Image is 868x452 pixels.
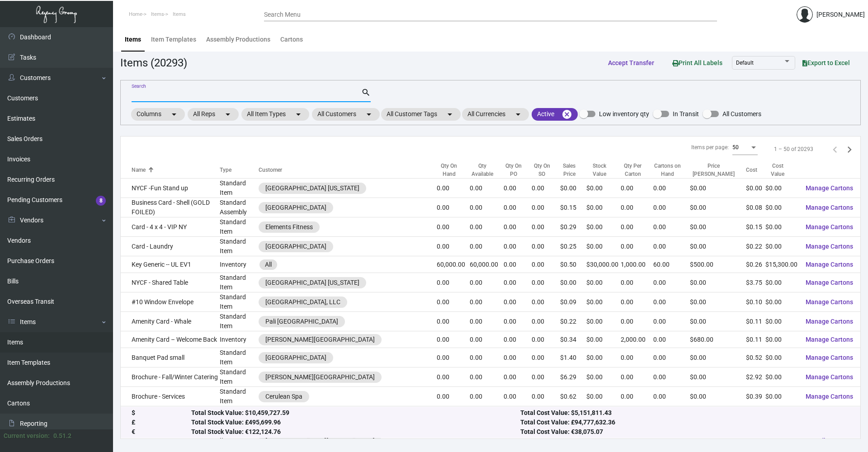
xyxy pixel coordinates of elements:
[798,294,860,310] button: Manage Cartons
[798,199,860,216] button: Manage Cartons
[437,348,470,367] td: 0.00
[470,406,504,426] td: 0.00
[765,312,798,331] td: $0.00
[732,145,758,151] mat-select: Items per page:
[828,142,842,156] button: Previous page
[470,312,504,331] td: 0.00
[560,179,587,198] td: $0.00
[746,367,765,387] td: $2.92
[532,273,560,292] td: 0.00
[532,406,560,426] td: 0.00
[690,367,746,387] td: $0.00
[586,331,620,348] td: $0.00
[220,367,259,387] td: Standard Item
[121,273,220,292] td: NYCF - Shared Table
[220,312,259,331] td: Standard Item
[765,256,798,273] td: $15,300.00
[608,59,654,66] span: Accept Transfer
[806,243,853,250] span: Manage Cartons
[621,348,653,367] td: 0.00
[653,406,690,426] td: 0.00
[690,273,746,292] td: $0.00
[206,35,270,44] div: Assembly Productions
[504,367,532,387] td: 0.00
[653,179,690,198] td: 0.00
[265,353,326,363] div: [GEOGRAPHIC_DATA]
[470,292,504,312] td: 0.00
[691,143,729,151] div: Items per page:
[121,292,220,312] td: #10 Window Envelope
[586,312,620,331] td: $0.00
[191,409,520,418] div: Total Stock Value: $10,459,727.59
[361,87,371,98] mat-icon: search
[672,59,722,66] span: Print All Labels
[560,312,587,331] td: $0.22
[504,273,532,292] td: 0.00
[259,259,277,270] mat-chip: All
[601,55,661,71] button: Accept Transfer
[560,331,587,348] td: $0.34
[798,180,860,196] button: Manage Cartons
[437,237,470,256] td: 0.00
[806,354,853,361] span: Manage Cartons
[690,292,746,312] td: $0.00
[532,162,552,178] div: Qty On SO
[504,387,532,406] td: 0.00
[586,179,620,198] td: $0.00
[121,237,220,256] td: Card - Laundry
[586,162,620,178] div: Stock Value
[746,166,757,174] div: Cost
[121,367,220,387] td: Brochure - Fall/Winter Catering
[621,237,653,256] td: 0.00
[504,237,532,256] td: 0.00
[560,387,587,406] td: $0.62
[173,11,186,17] span: Items
[673,108,699,119] span: In Transit
[599,108,649,119] span: Low inventory qty
[169,109,179,120] mat-icon: arrow_drop_down
[222,109,233,120] mat-icon: arrow_drop_down
[121,348,220,367] td: Banquet Pad small
[470,331,504,348] td: 0.00
[220,166,231,174] div: Type
[798,349,860,366] button: Manage Cartons
[653,273,690,292] td: 0.00
[560,273,587,292] td: $0.00
[690,331,746,348] td: $680.00
[532,387,560,406] td: 0.00
[437,273,470,292] td: 0.00
[765,162,798,178] div: Cost Value
[586,387,620,406] td: $0.00
[532,217,560,237] td: 0.00
[806,204,853,211] span: Manage Cartons
[265,278,359,287] div: [GEOGRAPHIC_DATA] [US_STATE]
[470,348,504,367] td: 0.00
[586,162,612,178] div: Stock Value
[621,162,653,178] div: Qty Per Carton
[665,54,730,71] button: Print All Labels
[220,406,259,426] td: Standard Item
[132,409,191,418] div: $
[312,108,380,121] mat-chip: All Customers
[561,109,572,120] mat-icon: cancel
[621,367,653,387] td: 0.00
[690,406,746,426] td: $0.00
[746,331,765,348] td: $0.11
[842,142,857,156] button: Next page
[690,348,746,367] td: $0.00
[220,348,259,367] td: Standard Item
[121,387,220,406] td: Brochure - Services
[746,406,765,426] td: $0.00
[470,162,495,178] div: Qty Available
[504,331,532,348] td: 0.00
[798,369,860,385] button: Manage Cartons
[653,312,690,331] td: 0.00
[797,6,813,23] img: admin@bootstrapmaster.com
[363,109,374,120] mat-icon: arrow_drop_down
[470,256,504,273] td: 60,000.00
[765,179,798,198] td: $0.00
[765,162,790,178] div: Cost Value
[265,297,340,307] div: [GEOGRAPHIC_DATA], LLC
[437,162,462,178] div: Qty On Hand
[437,331,470,348] td: 0.00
